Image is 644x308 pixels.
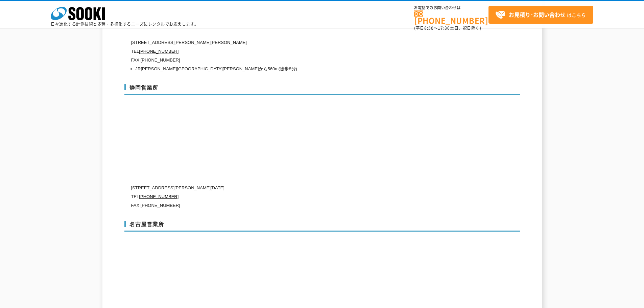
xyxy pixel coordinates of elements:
[424,25,434,31] span: 8:50
[414,10,488,24] a: [PHONE_NUMBER]
[136,65,456,73] li: JR[PERSON_NAME][GEOGRAPHIC_DATA][PERSON_NAME]から560m(徒歩8分)
[131,184,456,192] p: [STREET_ADDRESS][PERSON_NAME][DATE]
[131,192,456,201] p: TEL
[139,194,178,199] a: [PHONE_NUMBER]
[131,201,456,210] p: FAX [PHONE_NUMBER]
[488,6,593,24] a: お見積り･お問い合わせはこちら
[131,38,456,47] p: [STREET_ADDRESS][PERSON_NAME][PERSON_NAME]
[438,25,450,31] span: 17:30
[509,10,566,19] strong: お見積り･お問い合わせ
[414,6,488,10] span: お電話でのお問い合わせは
[495,10,586,20] span: はこちら
[414,25,481,31] span: (平日 ～ 土日、祝日除く)
[124,221,520,232] h3: 名古屋営業所
[139,49,178,54] a: [PHONE_NUMBER]
[51,22,199,26] p: 日々進化する計測技術と多種・多様化するニーズにレンタルでお応えします。
[124,84,520,95] h3: 静岡営業所
[131,56,456,65] p: FAX [PHONE_NUMBER]
[131,47,456,56] p: TEL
